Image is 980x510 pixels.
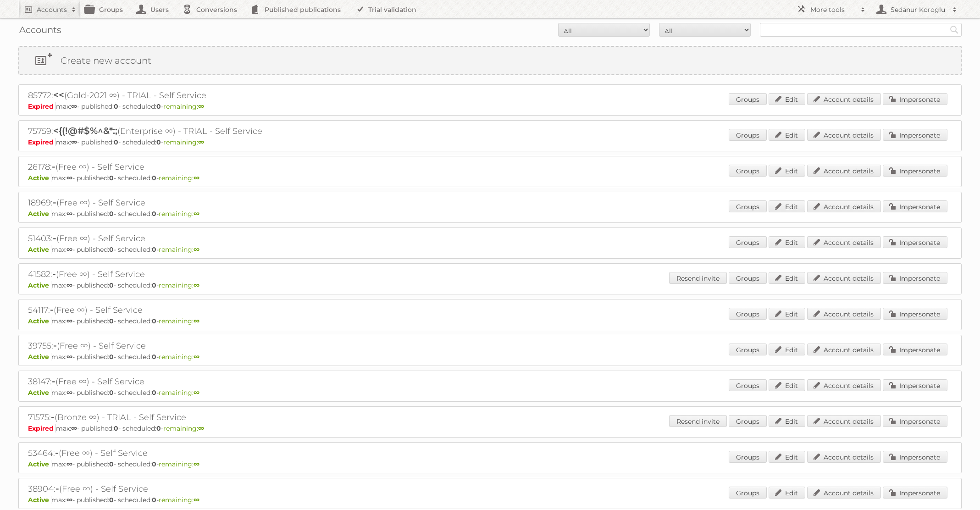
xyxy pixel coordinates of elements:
[159,210,199,218] span: remaining:
[769,236,805,248] a: Edit
[28,353,952,361] p: max: - published: - scheduled: -
[28,281,51,289] span: Active
[198,138,204,146] strong: ∞
[66,388,72,397] strong: ∞
[194,460,199,468] strong: ∞
[807,344,881,355] a: Account details
[194,174,199,182] strong: ∞
[152,245,156,254] strong: 0
[152,281,156,289] strong: 0
[51,411,55,422] span: -
[28,174,952,182] p: max: - published: - scheduled: -
[53,125,117,136] span: <{(!@#$%^&*:;
[807,379,881,391] a: Account details
[71,138,77,146] strong: ∞
[28,138,952,146] p: max: - published: - scheduled: -
[729,129,767,141] a: Groups
[769,272,805,284] a: Edit
[28,89,349,101] h2: 85772: (Gold-2021 ∞) - TRIAL - Self Service
[152,317,156,325] strong: 0
[28,174,51,182] span: Active
[66,460,72,468] strong: ∞
[28,102,56,111] span: Expired
[769,379,805,391] a: Edit
[55,447,59,458] span: -
[50,304,54,315] span: -
[28,496,51,504] span: Active
[28,411,349,423] h2: 71575: (Bronze ∞) - TRIAL - Self Service
[883,236,947,248] a: Impersonate
[28,376,349,388] h2: 38147: (Free ∞) - Self Service
[152,353,156,361] strong: 0
[114,138,118,146] strong: 0
[194,210,199,218] strong: ∞
[729,344,767,355] a: Groups
[807,272,881,284] a: Account details
[669,272,727,284] a: Resend invite
[28,388,952,397] p: max: - published: - scheduled: -
[194,281,199,289] strong: ∞
[37,5,67,14] h2: Accounts
[28,496,952,504] p: max: - published: - scheduled: -
[28,233,349,244] h2: 51403: (Free ∞) - Self Service
[729,379,767,391] a: Groups
[198,424,204,432] strong: ∞
[52,268,56,279] span: -
[807,200,881,212] a: Account details
[66,317,72,325] strong: ∞
[28,424,952,432] p: max: - published: - scheduled: -
[19,47,961,74] a: Create new account
[883,93,947,105] a: Impersonate
[810,5,856,14] h2: More tools
[28,281,952,289] p: max: - published: - scheduled: -
[883,415,947,427] a: Impersonate
[28,447,349,459] h2: 53464: (Free ∞) - Self Service
[807,129,881,141] a: Account details
[807,236,881,248] a: Account details
[109,353,114,361] strong: 0
[109,174,114,182] strong: 0
[53,197,56,208] span: -
[947,23,961,37] input: Search
[159,245,199,254] span: remaining:
[163,138,204,146] span: remaining:
[28,317,952,325] p: max: - published: - scheduled: -
[66,496,72,504] strong: ∞
[152,388,156,397] strong: 0
[66,353,72,361] strong: ∞
[28,125,349,137] h2: 75759: (Enterprise ∞) - TRIAL - Self Service
[729,415,767,427] a: Groups
[52,161,55,172] span: -
[729,93,767,105] a: Groups
[807,93,881,105] a: Account details
[729,487,767,499] a: Groups
[883,272,947,284] a: Impersonate
[807,487,881,499] a: Account details
[28,304,349,316] h2: 54117: (Free ∞) - Self Service
[159,281,199,289] span: remaining:
[28,245,51,254] span: Active
[28,102,952,111] p: max: - published: - scheduled: -
[52,376,55,387] span: -
[807,415,881,427] a: Account details
[883,379,947,391] a: Impersonate
[28,460,952,468] p: max: - published: - scheduled: -
[769,344,805,355] a: Edit
[769,308,805,320] a: Edit
[883,451,947,463] a: Impersonate
[28,388,51,397] span: Active
[66,245,72,254] strong: ∞
[883,487,947,499] a: Impersonate
[194,245,199,254] strong: ∞
[71,102,77,111] strong: ∞
[114,424,118,432] strong: 0
[156,138,161,146] strong: 0
[109,210,114,218] strong: 0
[66,174,72,182] strong: ∞
[888,5,948,14] h2: Sedanur Koroglu
[109,388,114,397] strong: 0
[194,317,199,325] strong: ∞
[769,415,805,427] a: Edit
[66,210,72,218] strong: ∞
[152,460,156,468] strong: 0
